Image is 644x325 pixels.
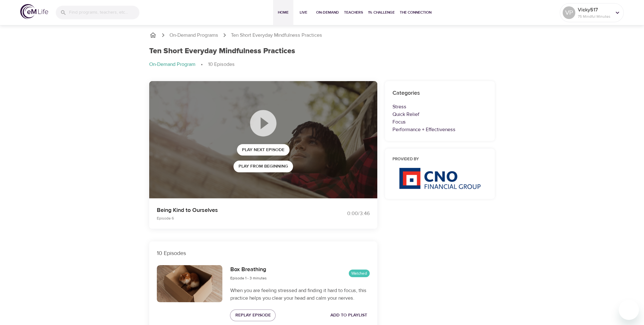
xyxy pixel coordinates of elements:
a: On-Demand Programs [169,32,218,39]
span: Teachers [344,9,363,16]
p: Ten Short Everyday Mindfulness Practices [231,32,322,39]
p: On-Demand Program [149,61,195,68]
span: 1% Challenge [368,9,395,16]
nav: breadcrumb [149,61,495,68]
p: Performance + Effectiveness [392,126,488,133]
span: On-Demand [316,9,339,16]
p: Vicky517 [578,6,611,14]
p: When you are feeling stressed and finding it hard to focus, this practice helps you clear your he... [230,287,369,302]
p: 10 Episodes [157,249,370,258]
button: Play from beginning [233,161,293,172]
p: Quick Relief [392,111,488,118]
span: Episode 1 - 3 minutes [230,276,266,281]
p: Focus [392,118,488,126]
span: Watched [349,271,370,277]
div: 0:00 / 3:46 [322,210,370,217]
span: Play Next Episode [242,146,284,154]
span: Play from beginning [239,162,288,170]
input: Find programs, teachers, etc... [69,6,139,19]
p: 10 Episodes [208,61,235,68]
img: logo [20,4,48,19]
nav: breadcrumb [149,31,495,39]
div: VP [563,6,575,19]
span: Add to Playlist [330,311,367,319]
h6: Categories [392,89,488,98]
button: Replay Episode [230,309,276,321]
p: Stress [392,103,488,111]
button: Add to Playlist [328,309,370,321]
h1: Ten Short Everyday Mindfulness Practices [149,47,295,56]
h6: Box Breathing [230,265,266,274]
span: Live [296,9,311,16]
span: Replay Episode [235,311,271,319]
span: Home [276,9,291,16]
p: Episode 6 [157,215,315,221]
h6: Provided by [392,156,488,163]
p: Being Kind to Ourselves [157,206,315,214]
img: CNO%20logo.png [399,168,481,189]
iframe: Button to launch messaging window [619,300,639,320]
button: Play Next Episode [237,144,290,156]
p: 75 Mindful Minutes [578,14,611,19]
span: The Connection [400,9,431,16]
